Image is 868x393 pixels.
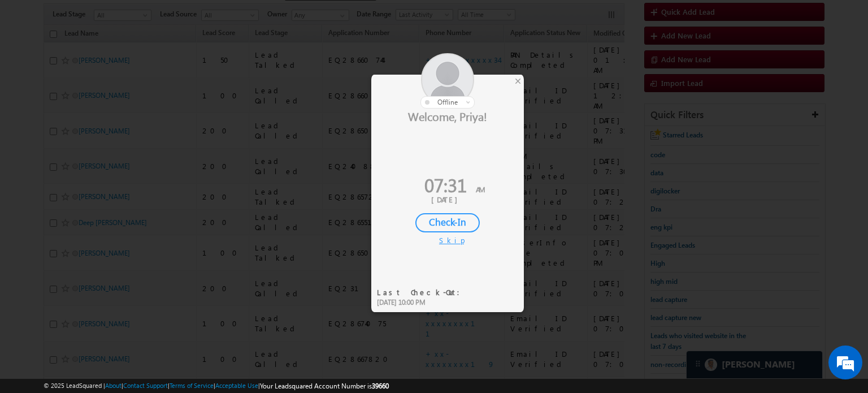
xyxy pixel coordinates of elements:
[380,195,515,205] div: [DATE]
[377,297,467,308] div: [DATE] 10:00 PM
[15,105,206,298] textarea: Type your message and hit 'Enter'
[44,381,389,391] span: © 2025 LeadSquared | | | | |
[123,382,168,389] a: Contact Support
[372,382,389,390] span: 39660
[185,6,212,33] div: Minimize live chat window
[19,59,47,74] img: d_60004797649_company_0_60004797649
[260,382,389,390] span: Your Leadsquared Account Number is
[154,308,205,323] em: Start Chat
[512,75,524,87] div: ×
[437,98,458,106] span: offline
[215,382,258,389] a: Acceptable Use
[170,382,214,389] a: Terms of Service
[377,287,467,297] div: Last Check-Out:
[415,213,480,232] div: Check-In
[59,59,190,74] div: Chat with us now
[105,382,121,389] a: About
[424,172,467,197] span: 07:31
[439,235,456,245] div: Skip
[371,109,524,123] div: Welcome, Priya!
[476,184,485,194] span: AM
